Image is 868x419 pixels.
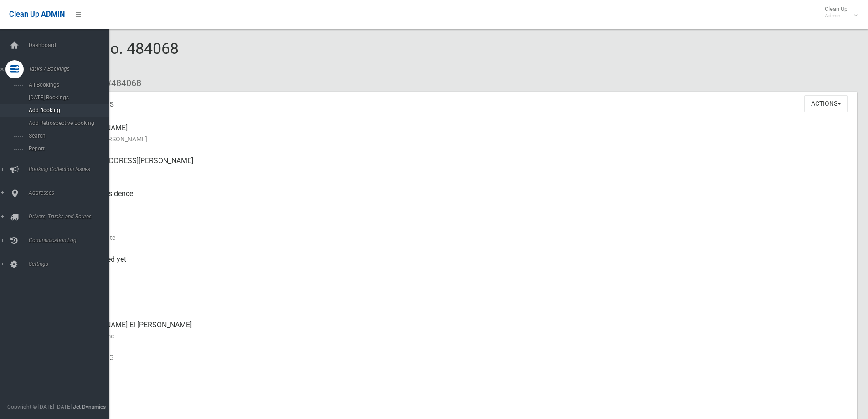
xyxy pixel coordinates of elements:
span: Copyright © [DATE]-[DATE] [7,403,72,410]
span: Tasks / Bookings [26,66,116,72]
span: Drivers, Trucks and Routes [26,213,116,220]
small: Zone [73,298,850,309]
div: [PERSON_NAME] [73,117,850,150]
span: Clean Up ADMIN [9,10,65,19]
div: None given [73,380,850,413]
small: Mobile [73,363,850,374]
span: Booking No. 484068 [40,39,179,75]
div: Not collected yet [73,248,850,281]
span: Settings [26,261,116,267]
small: Contact Name [73,331,850,341]
button: Actions [804,95,848,112]
small: Pickup Point [73,199,850,210]
span: [DATE] Bookings [26,94,108,101]
small: Name of [PERSON_NAME] [73,134,850,145]
span: Clean Up [820,5,857,19]
div: Front of Residence [73,183,850,216]
span: Communication Log [26,237,116,243]
strong: Jet Dynamics [73,403,106,410]
span: All Bookings [26,82,108,88]
span: Add Retrospective Booking [26,120,108,126]
span: Add Booking [26,107,108,114]
div: [DATE] [73,216,850,248]
small: Address [73,166,850,177]
div: [PERSON_NAME] El [PERSON_NAME] [73,314,850,347]
small: Collection Date [73,232,850,243]
small: Landline [73,396,850,407]
span: Search [26,133,108,139]
div: [DATE] [73,281,850,314]
small: Collected At [73,265,850,276]
span: Report [26,145,108,152]
div: [STREET_ADDRESS][PERSON_NAME] [73,150,850,183]
span: Addresses [26,190,116,196]
li: #484068 [99,75,141,92]
span: Booking Collection Issues [26,166,116,172]
small: Admin [825,12,847,19]
span: Dashboard [26,42,116,48]
div: 0425292613 [73,347,850,380]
